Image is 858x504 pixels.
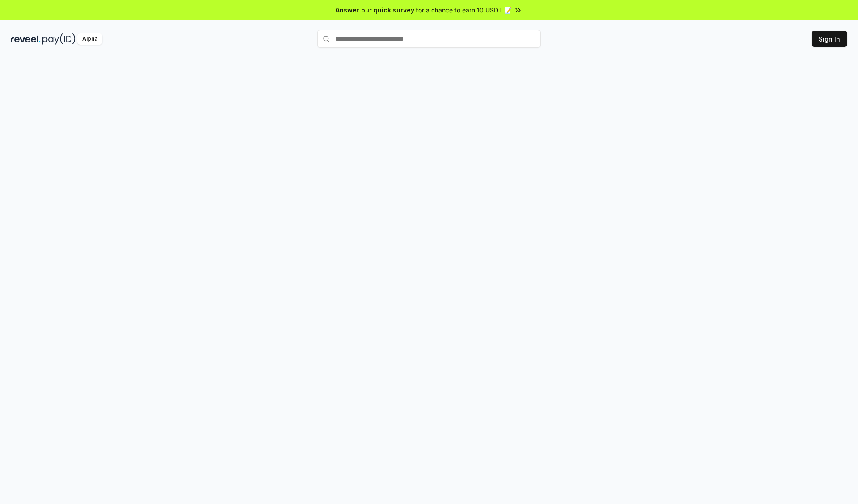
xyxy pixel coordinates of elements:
span: for a chance to earn 10 USDT 📝 [416,5,512,15]
img: reveel_dark [11,33,41,45]
span: Answer our quick survey [336,5,414,15]
img: pay_id [42,33,76,45]
div: Alpha [77,33,102,45]
button: Sign In [812,31,847,47]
